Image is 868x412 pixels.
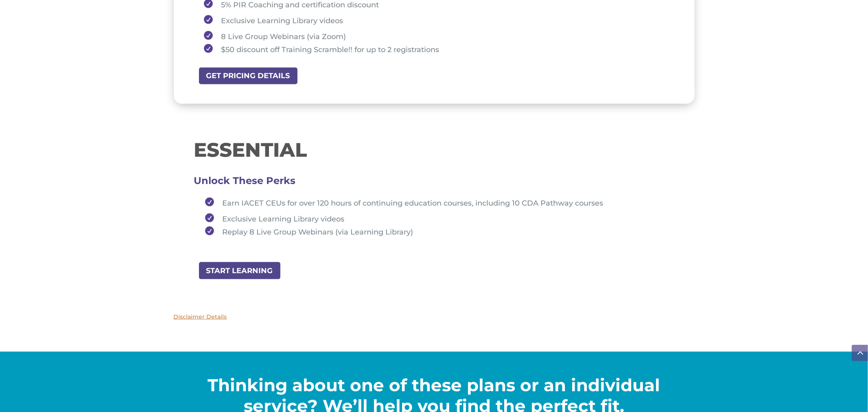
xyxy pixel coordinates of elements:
[198,261,281,280] a: START LEARNING
[194,181,674,185] h3: Unlock These Perks
[200,44,674,54] li: $50 discount off Training Scramble!! for up to 2 registrations
[200,28,674,44] li: 8 Live Group Webinars (via Zoom)
[201,226,674,237] li: Replay 8 Live Group Webinars (via Learning Library)
[200,12,674,28] li: Exclusive Learning Library videos
[198,67,298,85] a: GET PRICING DETAILS
[201,210,674,226] li: Exclusive Learning Library videos
[223,199,603,208] span: Earn IACET CEUs for over 120 hours of continuing education courses, including 10 CDA Pathway courses
[194,140,674,164] h1: ESSENTIAL
[174,312,695,322] p: Disclaimer Details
